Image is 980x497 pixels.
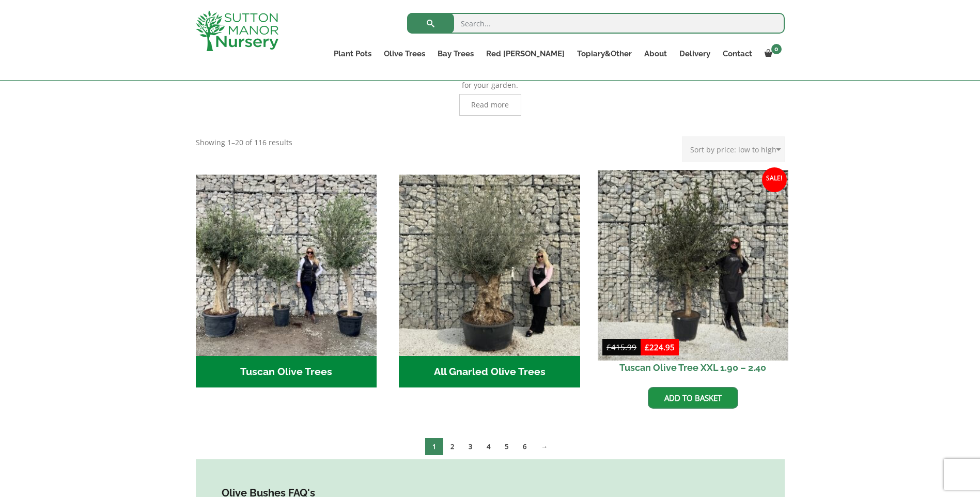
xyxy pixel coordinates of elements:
[399,356,580,388] h2: All Gnarled Olive Trees
[516,438,534,455] a: Page 6
[196,136,292,149] p: Showing 1–20 of 116 results
[645,342,649,352] span: £
[407,13,785,34] input: Search...
[682,136,785,162] select: Shop order
[645,342,675,352] bdi: 224.95
[399,175,580,356] img: All Gnarled Olive Trees
[602,175,784,379] a: Sale! Tuscan Olive Tree XXL 1.90 – 2.40
[717,46,758,61] a: Contact
[673,46,717,61] a: Delivery
[461,438,479,455] a: Page 3
[571,46,638,61] a: Topiary&Other
[771,44,782,54] span: 0
[762,167,787,192] span: Sale!
[196,438,785,459] nav: Product Pagination
[196,10,278,51] img: logo
[399,175,580,387] a: Visit product category All Gnarled Olive Trees
[443,438,461,455] a: Page 2
[638,46,673,61] a: About
[602,356,784,379] h2: Tuscan Olive Tree XXL 1.90 – 2.40
[471,101,509,108] span: Read more
[480,46,571,61] a: Red [PERSON_NAME]
[431,46,480,61] a: Bay Trees
[598,170,788,360] img: Tuscan Olive Tree XXL 1.90 - 2.40
[606,342,611,352] span: £
[534,438,555,455] a: →
[196,175,377,387] a: Visit product category Tuscan Olive Trees
[606,342,636,352] bdi: 415.99
[378,46,431,61] a: Olive Trees
[479,438,497,455] a: Page 4
[758,46,785,61] a: 0
[425,438,443,455] span: Page 1
[196,356,377,388] h2: Tuscan Olive Trees
[648,387,738,409] a: Add to basket: “Tuscan Olive Tree XXL 1.90 - 2.40”
[497,438,516,455] a: Page 5
[196,175,377,356] img: Tuscan Olive Trees
[328,46,378,61] a: Plant Pots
